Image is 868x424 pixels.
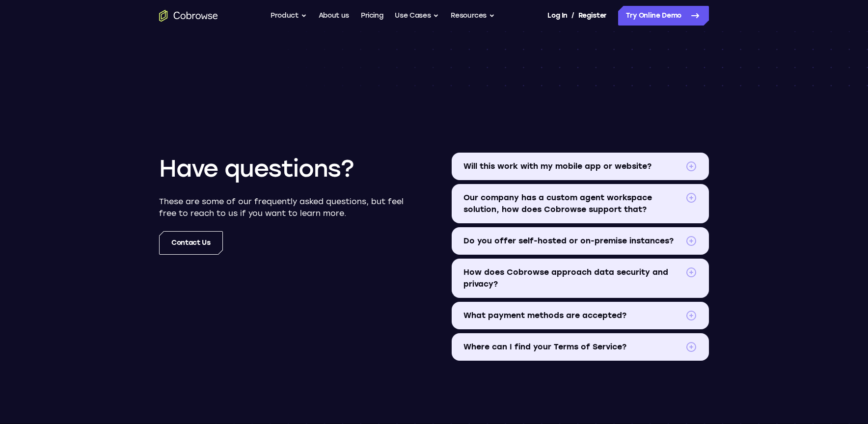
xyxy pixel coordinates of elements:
span: How does Cobrowse approach data security and privacy? [463,266,681,290]
summary: Where can I find your Terms of Service? [452,333,709,361]
a: Contact us [159,231,223,255]
a: Log In [547,6,567,26]
span: Do you offer self-hosted or on-premise instances? [463,235,681,247]
a: Go to the home page [159,10,218,22]
a: Register [578,6,607,26]
a: About us [319,6,349,26]
p: These are some of our frequently asked questions, but feel free to reach to us if you want to lea... [159,196,416,219]
summary: Our company has a custom agent workspace solution, how does Cobrowse support that? [452,184,709,223]
summary: What payment methods are accepted? [452,302,709,329]
summary: Will this work with my mobile app or website? [452,153,709,180]
span: / [571,10,574,22]
a: Pricing [361,6,383,26]
span: Our company has a custom agent workspace solution, how does Cobrowse support that? [463,192,681,215]
summary: Do you offer self-hosted or on-premise instances? [452,227,709,255]
a: Try Online Demo [618,6,709,26]
span: What payment methods are accepted? [463,310,681,321]
button: Product [271,6,307,26]
summary: How does Cobrowse approach data security and privacy? [452,259,709,298]
button: Use Cases [395,6,439,26]
h2: Have questions? [159,153,354,184]
span: Will this work with my mobile app or website? [463,160,681,172]
button: Resources [451,6,495,26]
span: Where can I find your Terms of Service? [463,341,681,353]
